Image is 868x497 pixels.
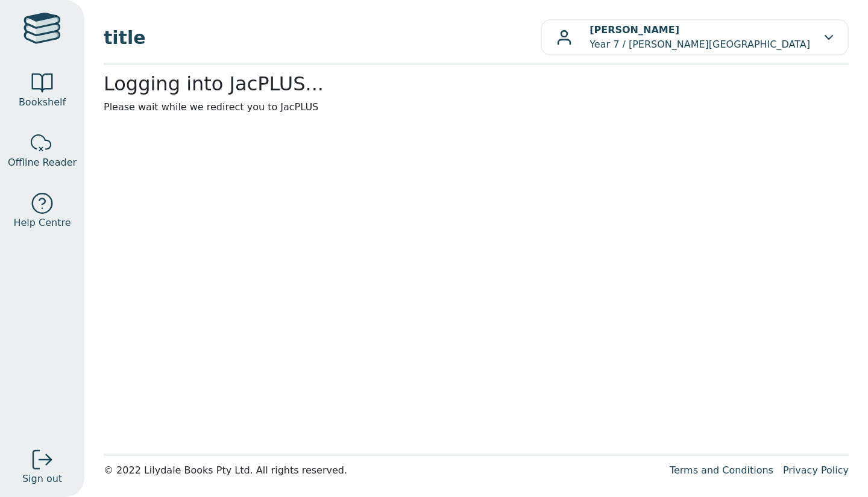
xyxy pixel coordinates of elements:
span: Sign out [22,472,62,486]
p: Year 7 / [PERSON_NAME][GEOGRAPHIC_DATA] [590,23,810,52]
button: [PERSON_NAME]Year 7 / [PERSON_NAME][GEOGRAPHIC_DATA] [541,19,849,55]
span: Bookshelf [19,95,66,110]
a: Terms and Conditions [670,464,773,476]
b: [PERSON_NAME] [590,24,679,36]
h2: Logging into JacPLUS... [104,72,849,95]
p: Please wait while we redirect you to JacPLUS [104,100,849,114]
span: Help Centre [13,216,71,230]
a: Privacy Policy [783,464,849,476]
span: Offline Reader [8,155,77,170]
span: title [104,24,541,51]
div: © 2022 Lilydale Books Pty Ltd. All rights reserved. [104,463,660,478]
